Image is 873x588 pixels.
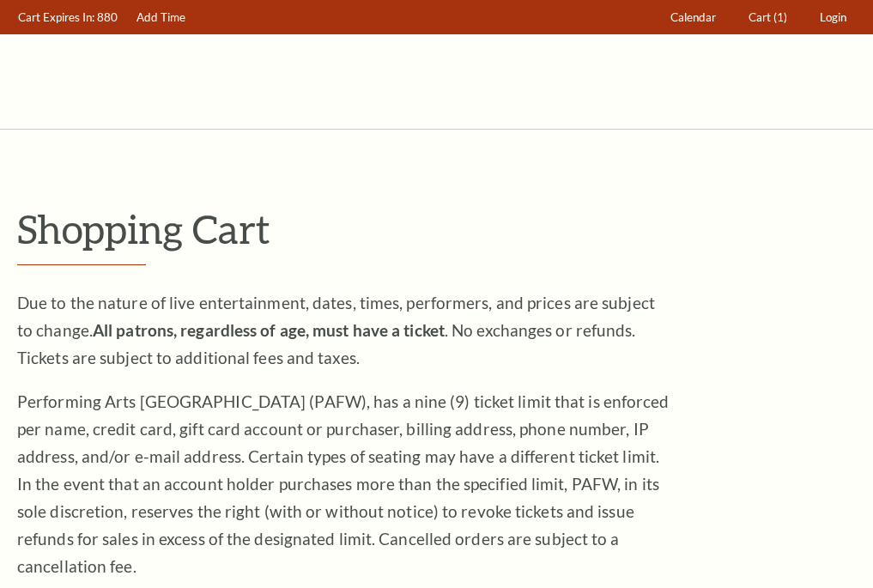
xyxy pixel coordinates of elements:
[749,10,771,24] span: Cart
[17,293,655,367] span: Due to the nature of live entertainment, dates, times, performers, and prices are subject to chan...
[670,10,716,24] span: Calendar
[93,320,445,340] strong: All patrons, regardless of age, must have a ticket
[773,10,787,24] span: (1)
[17,207,856,251] p: Shopping Cart
[129,1,194,34] a: Add Time
[18,10,94,24] span: Cart Expires In:
[97,10,118,24] span: 880
[663,1,724,34] a: Calendar
[812,1,855,34] a: Login
[820,10,846,24] span: Login
[17,388,670,580] p: Performing Arts [GEOGRAPHIC_DATA] (PAFW), has a nine (9) ticket limit that is enforced per name, ...
[741,1,796,34] a: Cart (1)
